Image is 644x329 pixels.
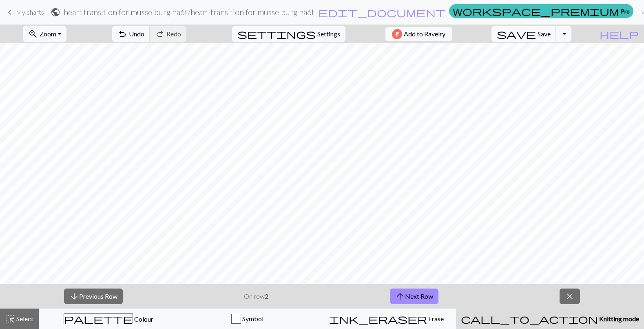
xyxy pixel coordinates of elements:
[456,309,644,329] button: Knitting mode
[64,289,123,304] button: Previous Row
[5,5,44,19] a: My charts
[112,26,150,42] button: Undo
[449,4,633,18] a: Pro
[23,26,66,42] button: Zoom
[15,315,33,322] span: Select
[64,313,133,325] span: palette
[237,29,316,39] i: Settings
[28,28,38,40] span: zoom_in
[39,309,178,329] button: Colour
[317,309,456,329] button: Erase
[598,315,639,322] span: Knitting mode
[392,29,402,39] img: Ravelry
[497,28,536,40] span: save
[461,313,598,325] span: call_to_action
[178,309,317,329] button: Symbol
[69,291,79,302] span: arrow_downward
[129,30,144,38] span: Undo
[5,313,15,325] span: highlight_alt
[404,29,445,39] span: Add to Ravelry
[600,28,639,40] span: help
[5,7,15,18] span: keyboard_arrow_left
[51,7,60,18] span: public
[237,28,316,40] span: settings
[491,26,556,42] button: Save
[427,315,444,322] span: Erase
[453,5,619,17] span: workspace_premium
[117,28,127,40] span: undo
[329,313,427,325] span: ink_eraser
[40,30,56,38] span: Zoom
[232,26,345,42] button: SettingsSettings
[390,289,438,304] button: Next Row
[133,315,153,323] span: Colour
[395,291,405,302] span: arrow_upward
[241,315,263,322] span: Symbol
[318,7,445,18] span: edit_document
[265,292,268,300] strong: 2
[317,29,340,39] span: Settings
[16,8,44,16] span: My charts
[538,30,551,38] span: Save
[244,291,268,301] p: On row
[64,7,314,17] h2: heart transition for musselburg ha6t / heart transition for musselburg ha6t
[385,27,452,41] button: Add to Ravelry
[565,291,575,302] span: close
